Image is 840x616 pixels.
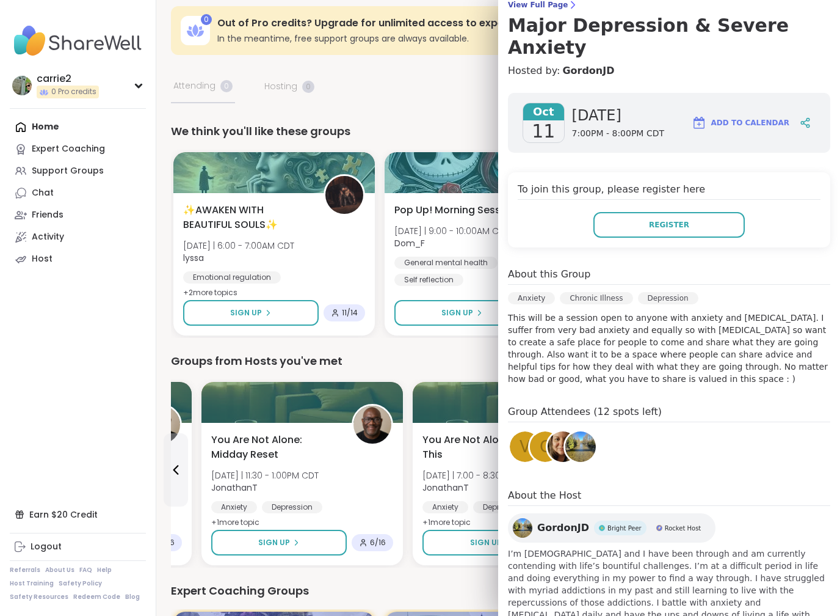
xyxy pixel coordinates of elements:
[32,143,105,155] div: Expert Coaching
[528,430,562,464] a: C
[394,300,530,326] button: Sign Up
[10,593,68,601] a: Safety Resources
[508,513,715,543] a: GordonJDGordonJDBright PeerBright PeerRocket HostRocket Host
[508,15,830,59] h3: Major Depression & Severe Anxiety
[649,219,689,230] span: Register
[394,274,463,286] div: Self reflection
[10,160,146,182] a: Support Groups
[665,524,701,533] span: Rocket Host
[394,203,519,218] span: Pop Up! Morning Session!
[230,307,262,318] span: Sign Up
[10,182,146,204] a: Chat
[422,433,549,462] span: You Are Not Alone With This
[32,187,54,199] div: Chat
[513,518,532,538] img: GordonJD
[10,20,146,62] img: ShareWell Nav Logo
[508,64,830,78] h4: Hosted by:
[211,482,258,494] b: JonathanT
[560,292,632,304] div: Chronic Illness
[32,253,52,265] div: Host
[540,435,551,459] span: C
[508,267,590,282] h4: About this Group
[572,128,664,140] span: 7:00PM - 8:00PM CDT
[394,237,425,249] b: Dom_F
[599,525,605,531] img: Bright Peer
[79,566,92,574] a: FAQ
[523,103,564,120] span: Oct
[686,108,795,137] button: Add to Calendar
[211,433,338,462] span: You Are Not Alone: Midday Reset
[10,536,146,558] a: Logout
[565,431,596,462] img: GordonJD
[508,405,830,422] h4: Group Attendees (12 spots left)
[342,308,358,318] span: 11 / 14
[572,106,664,125] span: [DATE]
[10,579,54,588] a: Host Training
[532,120,555,142] span: 11
[262,501,322,513] div: Depression
[537,521,589,535] span: GordonJD
[656,525,662,531] img: Rocket Host
[10,248,146,270] a: Host
[473,501,534,513] div: Depression
[32,209,63,221] div: Friends
[508,488,830,506] h4: About the Host
[32,165,104,177] div: Support Groups
[546,430,580,464] a: violetthayley18
[217,32,726,45] h3: In the meantime, free support groups are always available.
[711,117,789,128] span: Add to Calendar
[508,312,830,385] p: This will be a session open to anyone with anxiety and [MEDICAL_DATA]. I suffer from very bad anx...
[201,14,212,25] div: 0
[353,406,391,444] img: JonathanT
[607,524,642,533] span: Bright Peer
[422,501,468,513] div: Anxiety
[638,292,698,304] div: Depression
[171,353,825,370] div: Groups from Hosts you've met
[692,116,706,130] img: ShareWell Logomark
[325,176,363,214] img: lyssa
[422,469,532,482] span: [DATE] | 7:00 - 8:30PM CDT
[171,123,825,140] div: We think you'll like these groups
[441,307,473,318] span: Sign Up
[73,593,120,601] a: Redeem Code
[422,482,469,494] b: JonathanT
[217,16,726,30] h3: Out of Pro credits? Upgrade for unlimited access to expert-led coaching groups.
[59,579,102,588] a: Safety Policy
[470,537,502,548] span: Sign Up
[183,203,310,232] span: ✨AWAKEN WITH BEAUTIFUL SOULS✨
[422,530,559,555] button: Sign Up
[183,271,281,284] div: Emotional regulation
[10,566,40,574] a: Referrals
[593,212,745,238] button: Register
[508,292,555,304] div: Anxiety
[97,566,112,574] a: Help
[31,541,62,553] div: Logout
[12,76,32,95] img: carrie2
[563,430,598,464] a: GordonJD
[37,72,99,86] div: carrie2
[211,469,319,482] span: [DATE] | 11:30 - 1:00PM CDT
[51,87,96,97] span: 0 Pro credits
[10,226,146,248] a: Activity
[183,252,204,264] b: lyssa
[183,240,294,252] span: [DATE] | 6:00 - 7:00AM CDT
[10,204,146,226] a: Friends
[45,566,74,574] a: About Us
[10,504,146,526] div: Earn $20 Credit
[258,537,290,548] span: Sign Up
[211,530,347,555] button: Sign Up
[125,593,140,601] a: Blog
[10,138,146,160] a: Expert Coaching
[520,435,530,459] span: V
[32,231,64,243] div: Activity
[394,225,509,237] span: [DATE] | 9:00 - 10:00AM CDT
[562,64,614,78] a: GordonJD
[394,257,498,269] div: General mental health
[548,431,578,462] img: violetthayley18
[370,538,386,548] span: 6 / 16
[171,582,825,599] div: Expert Coaching Groups
[183,300,319,326] button: Sign Up
[508,430,542,464] a: V
[518,182,820,200] h4: To join this group, please register here
[211,501,257,513] div: Anxiety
